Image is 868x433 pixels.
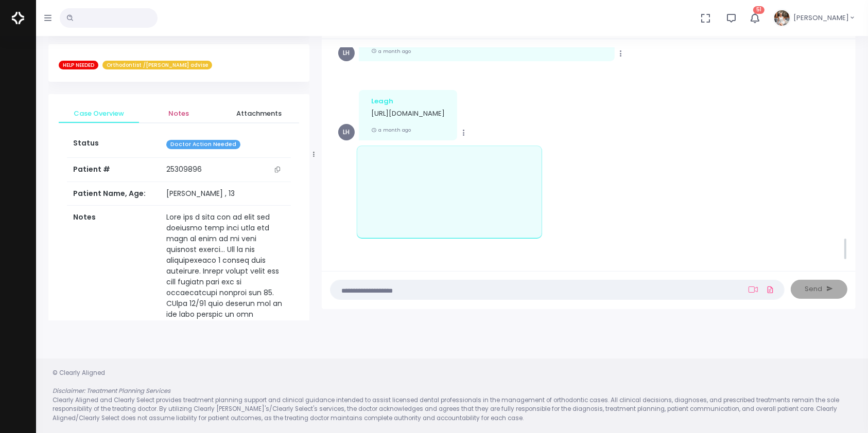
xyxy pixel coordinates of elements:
[371,109,445,119] p: [URL][DOMAIN_NAME]
[67,158,160,182] th: Patient #
[12,7,24,29] img: Logo Horizontal
[102,61,212,70] span: Orthodontist /[PERSON_NAME] advise
[371,96,445,106] div: Leagh
[67,109,131,119] span: Case Overview
[764,280,776,299] a: Add Files
[42,369,862,423] div: © Clearly Aligned Clearly Aligned and Clearly Select provides treatment planning support and clin...
[371,127,411,133] small: a month ago
[773,9,791,27] img: Header Avatar
[59,61,98,70] span: HELP NEEDED
[338,45,355,61] span: LH
[160,158,291,182] td: 25309896
[330,47,847,261] div: scrollable content
[753,6,765,14] span: 51
[747,285,760,294] a: Add Loom Video
[160,182,291,206] td: [PERSON_NAME] , 13
[147,109,211,119] span: Notes
[371,48,411,55] small: a month ago
[67,182,160,206] th: Patient Name, Age:
[227,109,291,119] span: Attachments
[166,140,240,150] span: Doctor Action Needed
[338,124,355,140] span: LH
[793,13,849,23] span: [PERSON_NAME]
[67,132,160,158] th: Status
[53,387,170,395] em: Disclaimer: Treatment Planning Services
